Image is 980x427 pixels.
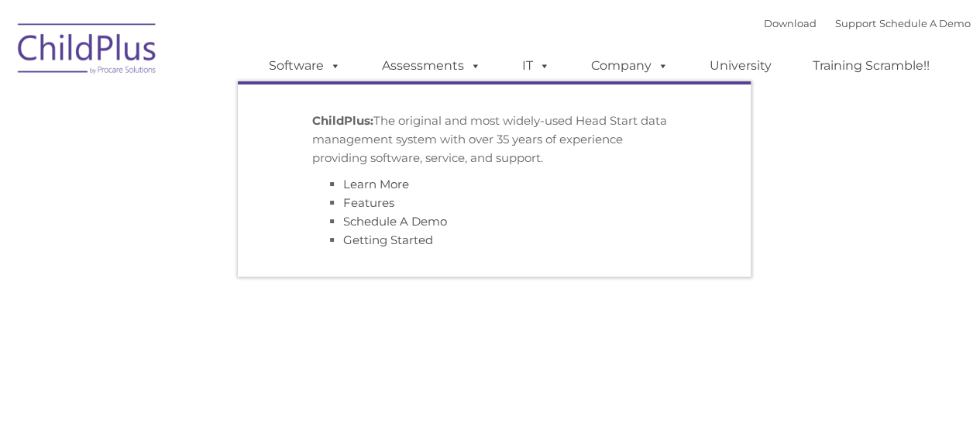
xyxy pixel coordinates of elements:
a: Training Scramble!! [797,50,945,81]
a: Features [343,195,394,210]
a: Schedule A Demo [343,214,447,229]
font: | [764,17,971,29]
strong: ChildPlus: [312,113,373,128]
a: Support [835,17,876,29]
a: Download [764,17,817,29]
a: Schedule A Demo [879,17,971,29]
a: Software [253,50,356,81]
img: ChildPlus by Procare Solutions [10,12,165,90]
a: IT [507,50,566,81]
a: University [694,50,787,81]
p: The original and most widely-used Head Start data management system with over 35 years of experie... [312,112,676,167]
a: Company [576,50,684,81]
a: Assessments [366,50,497,81]
a: Learn More [343,177,409,191]
a: Getting Started [343,232,433,247]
